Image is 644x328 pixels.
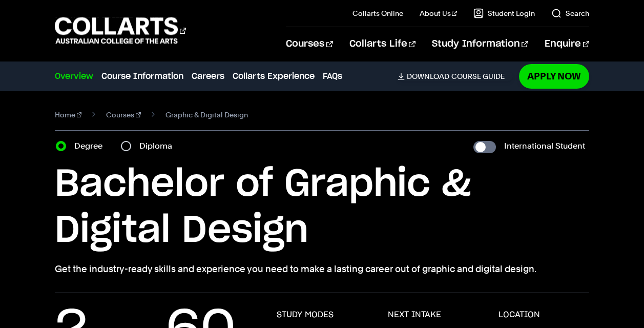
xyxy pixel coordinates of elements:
[101,70,183,83] a: Course Information
[498,310,540,320] h3: LOCATION
[286,27,333,61] a: Courses
[407,72,449,81] span: Download
[192,70,224,83] a: Careers
[323,70,342,83] a: FAQs
[106,108,141,122] a: Courses
[55,161,589,254] h1: Bachelor of Graphic & Digital Design
[545,27,589,61] a: Enquire
[519,64,589,88] a: Apply Now
[398,72,513,81] a: DownloadCourse Guide
[349,27,416,61] a: Collarts Life
[139,139,178,153] label: Diploma
[504,139,585,153] label: International Student
[55,70,93,83] a: Overview
[55,108,82,122] a: Home
[551,8,589,18] a: Search
[432,27,528,61] a: Study Information
[352,8,403,18] a: Collarts Online
[277,310,334,320] h3: STUDY MODES
[473,8,535,18] a: Student Login
[55,16,186,45] div: Go to homepage
[420,8,458,18] a: About Us
[233,70,315,83] a: Collarts Experience
[55,262,589,276] p: Get the industry-ready skills and experience you need to make a lasting career out of graphic and...
[74,139,109,153] label: Degree
[388,310,441,320] h3: NEXT INTAKE
[165,108,248,122] span: Graphic & Digital Design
